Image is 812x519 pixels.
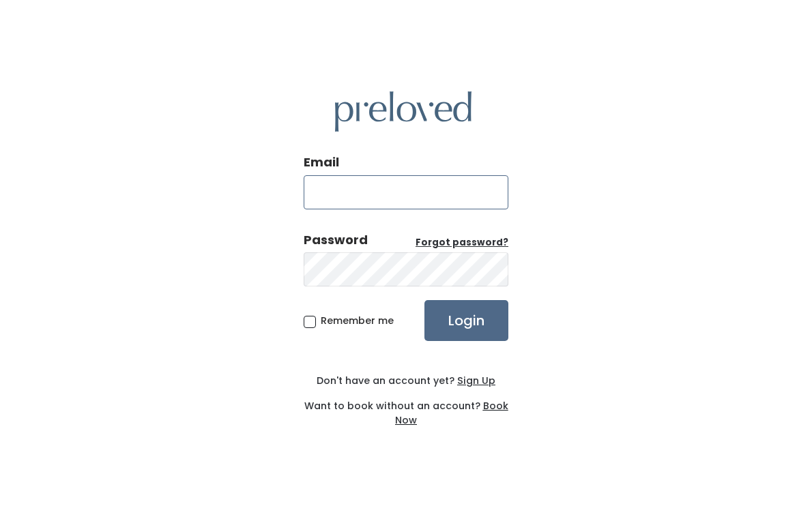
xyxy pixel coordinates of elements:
[321,314,394,327] span: Remember me
[416,236,508,250] a: Forgot password?
[335,91,472,132] img: preloved logo
[424,300,508,341] input: Login
[454,374,495,387] a: Sign Up
[457,374,495,387] u: Sign Up
[304,388,508,428] div: Want to book without an account?
[395,399,508,427] a: Book Now
[416,236,508,249] u: Forgot password?
[304,374,508,388] div: Don't have an account yet?
[304,231,368,249] div: Password
[304,153,339,171] label: Email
